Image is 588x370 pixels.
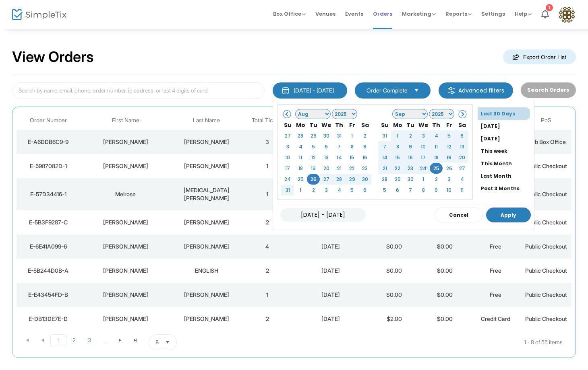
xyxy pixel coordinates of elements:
[417,152,430,163] td: 17
[281,152,294,163] td: 10
[294,174,307,185] td: 25
[419,259,470,283] td: $0.00
[307,119,320,130] th: Tu
[526,138,566,145] span: Web Box Office
[242,234,293,259] td: 4
[132,337,139,343] span: Go to the last page
[490,267,501,274] span: Free
[19,243,78,251] div: E-6E41A099-6
[294,163,307,174] td: 18
[82,218,169,226] div: Gilbert
[282,86,290,95] img: monthly
[294,119,307,130] th: Mo
[455,185,468,195] td: 11
[346,174,358,185] td: 29
[307,141,320,152] td: 5
[391,152,404,163] td: 15
[242,283,293,307] td: 1
[128,334,143,346] span: Go to the last page
[358,174,371,185] td: 30
[97,334,112,346] span: Page 4
[378,119,391,130] th: Su
[294,141,307,152] td: 4
[443,163,455,174] td: 26
[430,141,443,152] td: 11
[430,152,443,163] td: 18
[430,174,443,185] td: 2
[417,141,430,152] td: 10
[295,315,367,323] div: 9/23/2025
[50,334,66,347] span: Page 1
[481,4,505,24] span: Settings
[358,152,371,163] td: 16
[391,185,404,195] td: 6
[19,267,78,275] div: E-5B244D0B-A
[455,163,468,174] td: 27
[402,10,436,18] span: Marketing
[447,86,455,95] img: filter
[490,291,501,298] span: Free
[112,117,139,124] span: First Name
[346,152,358,163] td: 15
[358,163,371,174] td: 23
[307,152,320,163] td: 12
[112,334,128,346] span: Go to the next page
[281,174,294,185] td: 24
[346,119,358,130] th: Fr
[281,130,294,141] td: 27
[455,119,468,130] th: Sa
[320,174,333,185] td: 27
[66,334,82,346] span: Page 2
[443,141,455,152] td: 12
[525,243,567,250] span: Public Checkout
[294,185,307,195] td: 1
[430,185,443,195] td: 9
[346,141,358,152] td: 8
[417,119,430,130] th: We
[82,334,97,346] span: Page 3
[333,163,346,174] td: 21
[17,111,571,331] div: Data table
[378,185,391,195] td: 5
[411,86,422,95] button: Select
[307,163,320,174] td: 19
[490,243,501,250] span: Free
[315,4,335,24] span: Venues
[455,152,468,163] td: 20
[525,162,567,169] span: Public Checkout
[82,243,169,251] div: Marissa
[242,178,293,210] td: 1
[478,170,534,182] li: Last Month
[82,291,169,299] div: Robert
[525,219,567,226] span: Public Checkout
[193,117,220,124] span: Last Name
[378,174,391,185] td: 28
[366,86,408,95] span: Order Complete
[173,186,240,202] div: Muse-Armstead
[404,119,417,130] th: Tu
[320,185,333,195] td: 3
[173,267,240,275] div: ENGLISH
[378,163,391,174] td: 21
[430,130,443,141] td: 4
[307,185,320,195] td: 2
[455,130,468,141] td: 6
[525,315,567,322] span: Public Checkout
[358,119,371,130] th: Sa
[307,130,320,141] td: 29
[378,152,391,163] td: 14
[404,163,417,174] td: 23
[82,162,169,170] div: Shelley
[155,338,159,346] span: 8
[333,185,346,195] td: 4
[455,141,468,152] td: 13
[525,291,567,298] span: Public Checkout
[445,10,472,18] span: Reports
[242,307,293,331] td: 2
[173,218,240,226] div: Haynes
[443,130,455,141] td: 5
[419,234,470,259] td: $0.00
[320,119,333,130] th: We
[369,307,420,331] td: $2.00
[358,130,371,141] td: 2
